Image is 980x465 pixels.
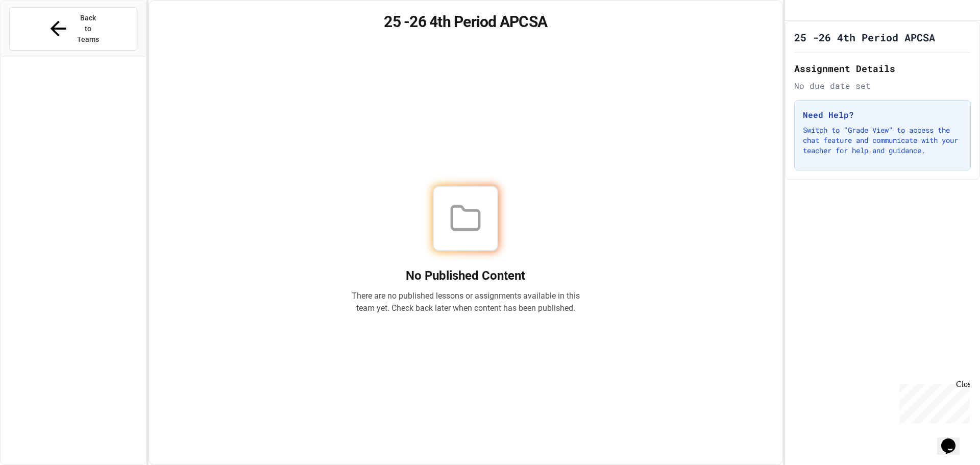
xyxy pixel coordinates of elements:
div: No due date set [794,80,971,92]
span: Back to Teams [76,13,100,45]
button: Back to Teams [9,7,137,51]
p: Switch to "Grade View" to access the chat feature and communicate with your teacher for help and ... [803,125,962,156]
div: Chat with us now!Close [4,4,70,65]
h1: 25 -26 4th Period APCSA [794,30,935,44]
h2: No Published Content [351,267,580,284]
h1: 25 -26 4th Period APCSA [161,13,770,31]
h2: Assignment Details [794,61,971,76]
p: There are no published lessons or assignments available in this team yet. Check back later when c... [351,290,580,314]
h3: Need Help? [803,109,962,121]
iframe: chat widget [937,424,970,455]
iframe: chat widget [895,380,970,423]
